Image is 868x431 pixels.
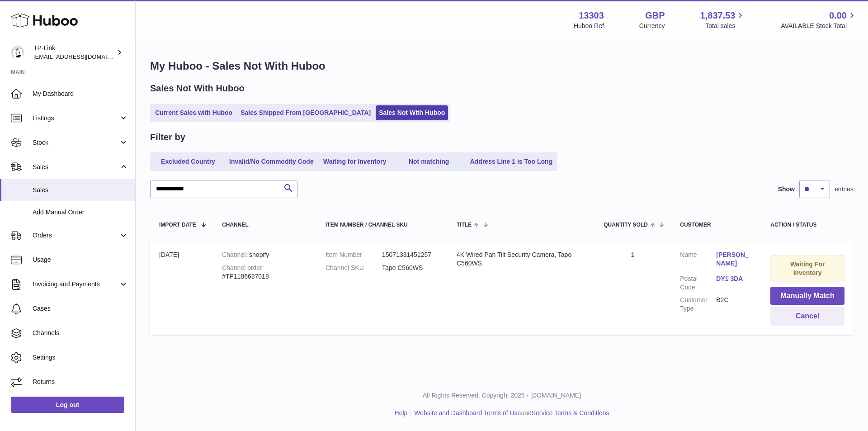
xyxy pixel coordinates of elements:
strong: 13303 [579,9,604,22]
a: Excluded Country [152,154,224,169]
div: Item Number / Channel SKU [325,222,439,228]
a: Current Sales with Huboo [152,105,236,120]
div: 4K Wired Pan Tilt Security Camera, Tapo C560WS [457,251,585,268]
a: Help [395,409,408,417]
p: All Rights Reserved. Copyright 2025 - [DOMAIN_NAME] [143,391,861,400]
strong: GBP [645,9,665,22]
dt: Postal Code [680,275,716,292]
span: Quantity Sold [604,222,648,228]
dt: Channel SKU [325,264,382,272]
a: Not matching [393,154,465,169]
dt: Name [680,251,716,270]
a: Sales Shipped From [GEOGRAPHIC_DATA] [237,105,374,120]
span: 1,837.53 [700,9,736,22]
a: Address Line 1 is Too Long [467,154,556,169]
span: Stock [33,138,119,147]
div: TP-Link [33,44,115,61]
button: Manually Match [770,287,844,305]
span: AVAILABLE Stock Total [781,22,857,30]
a: Waiting for Inventory [319,154,391,169]
a: Website and Dashboard Terms of Use [414,409,521,417]
a: Log out [11,397,124,413]
span: Channels [33,329,128,337]
dt: Item Number [325,251,382,259]
a: Sales Not With Huboo [376,105,448,120]
div: shopify [222,251,307,259]
h1: My Huboo - Sales Not With Huboo [150,59,854,73]
a: 0.00 AVAILABLE Stock Total [781,9,857,30]
span: Sales [33,163,119,171]
h2: Filter by [150,131,185,143]
span: entries [835,185,854,194]
dd: 15071331451257 [382,251,439,259]
span: Invoicing and Payments [33,280,119,289]
span: Usage [33,256,128,264]
span: Listings [33,114,119,123]
span: Total sales [705,22,745,30]
span: 0.00 [829,9,847,22]
label: Show [778,185,795,194]
a: DY1 3DA [716,275,752,283]
button: Cancel [770,307,844,326]
li: and [411,409,609,417]
strong: Waiting For Inventory [790,260,825,276]
img: gaby.chen@tp-link.com [11,46,24,59]
div: Action / Status [770,222,844,228]
a: 1 [631,251,635,258]
div: #TP1186687018 [222,264,307,281]
a: Invalid/No Commodity Code [226,154,317,169]
strong: Channel [222,251,249,258]
span: Sales [33,186,128,194]
span: Settings [33,353,128,362]
span: My Dashboard [33,90,128,98]
dd: Tapo C560WS [382,264,439,272]
td: [DATE] [150,242,213,335]
a: 1,837.53 Total sales [700,9,746,30]
span: Title [457,222,472,228]
a: [PERSON_NAME] [716,251,752,268]
span: Cases [33,304,128,313]
div: Huboo Ref [574,22,604,30]
span: Orders [33,231,119,240]
div: Customer [680,222,752,228]
span: Import date [159,222,196,228]
span: Add Manual Order [33,208,128,217]
dt: Customer Type [680,296,716,313]
span: [EMAIL_ADDRESS][DOMAIN_NAME] [33,53,133,60]
div: Currency [639,22,665,30]
span: Returns [33,378,128,386]
h2: Sales Not With Huboo [150,82,245,95]
div: Channel [222,222,307,228]
strong: Channel order [222,264,264,271]
dd: B2C [716,296,752,313]
a: Service Terms & Conditions [532,409,609,417]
